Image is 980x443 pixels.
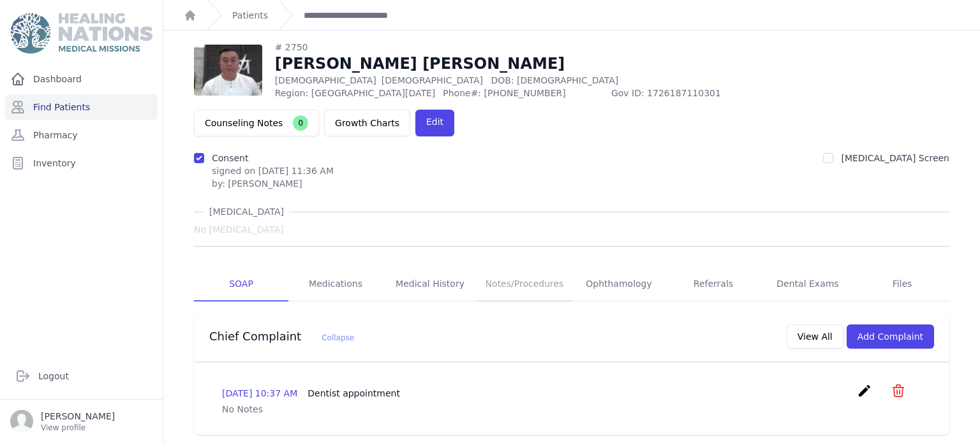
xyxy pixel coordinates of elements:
[324,110,410,136] a: Growth Charts
[5,94,158,120] a: Find Patients
[857,383,872,398] i: create
[41,423,115,433] p: View profile
[222,387,400,400] p: [DATE] 10:37 AM
[209,329,354,344] h3: Chief Complaint
[194,45,262,96] img: AR+tRFzBBU7dAAAAJXRFWHRkYXRlOmNyZWF0ZQAyMDI0LTAyLTIzVDE2OjU5OjM0KzAwOjAwExVN5QAAACV0RVh0ZGF0ZTptb...
[41,410,115,423] p: [PERSON_NAME]
[212,153,248,163] label: Consent
[5,66,158,92] a: Dashboard
[194,267,949,301] nav: Tabs
[275,87,436,99] span: Region: [GEOGRAPHIC_DATA][DATE]
[787,324,843,349] button: View All
[204,205,289,218] span: [MEDICAL_DATA]
[382,75,483,85] span: [DEMOGRAPHIC_DATA]
[212,177,334,190] div: by: [PERSON_NAME]
[232,9,268,22] a: Patients
[855,267,949,301] a: Files
[194,223,283,236] span: No [MEDICAL_DATA]
[5,150,158,176] a: Inventory
[857,389,875,401] a: create
[761,267,855,301] a: Dental Exams
[491,75,618,85] span: DOB: [DEMOGRAPHIC_DATA]
[293,115,308,131] span: 0
[5,122,158,148] a: Pharmacy
[477,267,572,301] a: Notes/Procedures
[572,267,666,301] a: Ophthamology
[10,363,152,389] a: Logout
[275,54,780,74] h1: [PERSON_NAME] [PERSON_NAME]
[443,87,604,99] span: Phone#: [PHONE_NUMBER]
[308,388,400,398] span: Dentist appointment
[415,110,454,136] a: Edit
[611,87,780,99] span: Gov ID: 1726187110301
[194,110,319,136] button: Counseling Notes0
[841,153,949,163] label: [MEDICAL_DATA] Screen
[10,13,152,54] img: Medical Missions EMR
[847,324,934,349] button: Add Complaint
[194,267,288,301] a: SOAP
[666,267,761,301] a: Referrals
[222,403,921,416] p: No Notes
[10,410,152,433] a: [PERSON_NAME] View profile
[275,74,780,87] p: [DEMOGRAPHIC_DATA]
[288,267,383,301] a: Medications
[212,164,334,177] p: signed on [DATE] 11:36 AM
[275,41,780,54] div: # 2750
[383,267,477,301] a: Medical History
[322,333,354,342] span: Collapse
